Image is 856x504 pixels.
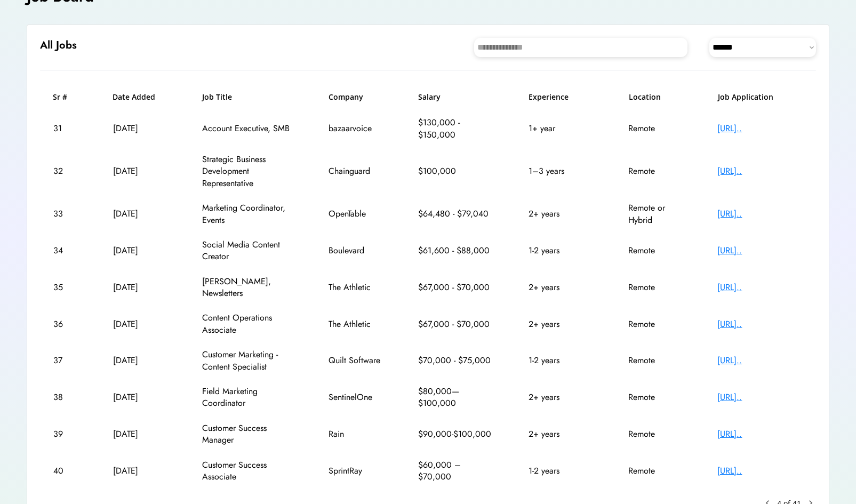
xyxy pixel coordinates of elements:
div: The Athletic [329,282,382,293]
div: Remote [628,123,682,134]
div: Social Media Content Creator [202,239,293,263]
div: 31 [53,123,77,134]
div: Remote [628,165,682,177]
div: [URL].. [717,428,803,440]
div: Field Marketing Coordinator [202,386,293,410]
h6: Company [329,92,382,102]
div: Marketing Coordinator, Events [202,202,293,226]
h6: Location [629,92,682,102]
div: $64,480 - $79,040 [418,208,493,220]
div: 37 [53,355,77,366]
div: Customer Success Manager [202,422,293,446]
div: $80,000—$100,000 [418,386,493,410]
h6: All Jobs [40,38,77,53]
div: Content Operations Associate [202,312,293,336]
div: $60,000 – $70,000 [418,459,493,483]
div: Strategic Business Development Representative [202,154,293,189]
h6: Salary [418,92,493,102]
div: SentinelOne [329,391,382,403]
div: 36 [53,318,77,330]
div: 40 [53,465,77,477]
div: Remote [628,245,682,257]
div: Quilt Software [329,355,382,366]
div: Boulevard [329,245,382,257]
div: [URL].. [717,318,803,330]
div: Customer Success Associate [202,459,293,483]
div: Remote or Hybrid [628,202,682,226]
div: Remote [628,465,682,477]
h6: Job Application [718,92,803,102]
h6: Job Title [202,92,232,102]
div: [DATE] [113,391,166,403]
div: 34 [53,245,77,257]
div: [DATE] [113,282,166,293]
div: 1-2 years [529,465,593,477]
div: OpenTable [329,208,382,220]
h6: Sr # [53,92,77,102]
h6: Experience [529,92,593,102]
div: 2+ years [529,428,593,440]
div: 1+ year [529,123,593,134]
div: $67,000 - $70,000 [418,318,493,330]
div: Remote [628,282,682,293]
div: [URL].. [717,355,803,366]
div: Chainguard [329,165,382,177]
div: 35 [53,282,77,293]
div: 32 [53,165,77,177]
div: Remote [628,391,682,403]
div: 38 [53,391,77,403]
div: Remote [628,318,682,330]
div: [DATE] [113,318,166,330]
div: [DATE] [113,123,166,134]
div: $90,000-$100,000 [418,428,493,440]
div: [DATE] [113,165,166,177]
div: 2+ years [529,282,593,293]
div: 2+ years [529,391,593,403]
div: 1-2 years [529,245,593,257]
div: [URL].. [717,165,803,177]
div: [DATE] [113,465,166,477]
div: $100,000 [418,165,493,177]
div: 2+ years [529,208,593,220]
div: 1–3 years [529,165,593,177]
div: [DATE] [113,208,166,220]
div: [URL].. [717,208,803,220]
div: Account Executive, SMB [202,123,293,134]
div: Remote [628,355,682,366]
div: Customer Marketing - Content Specialist [202,349,293,373]
div: [URL].. [717,123,803,134]
div: The Athletic [329,318,382,330]
div: $130,000 - $150,000 [418,117,493,141]
div: $70,000 - $75,000 [418,355,493,366]
div: $67,000 - $70,000 [418,282,493,293]
div: [URL].. [717,465,803,477]
div: 39 [53,428,77,440]
div: Rain [329,428,382,440]
div: [URL].. [717,282,803,293]
div: [DATE] [113,245,166,257]
div: Remote [628,428,682,440]
div: [DATE] [113,355,166,366]
div: [DATE] [113,428,166,440]
div: 2+ years [529,318,593,330]
div: 1-2 years [529,355,593,366]
div: [URL].. [717,391,803,403]
div: 33 [53,208,77,220]
div: [PERSON_NAME], Newsletters [202,276,293,300]
div: $61,600 - $88,000 [418,245,493,257]
div: SprintRay [329,465,382,477]
h6: Date Added [113,92,166,102]
div: bazaarvoice [329,123,382,134]
div: [URL].. [717,245,803,257]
